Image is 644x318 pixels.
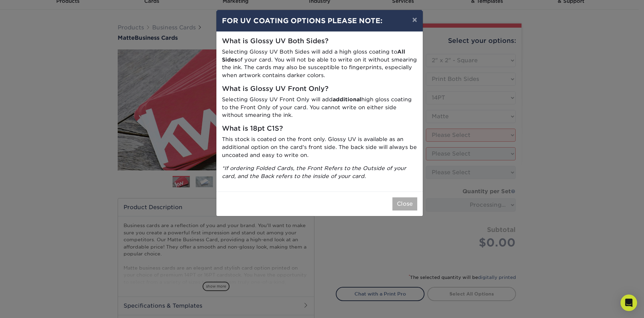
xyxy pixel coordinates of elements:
[222,135,417,159] p: This stock is coated on the front only. Glossy UV is available as an additional option on the car...
[407,10,422,29] button: ×
[222,48,417,79] p: Selecting Glossy UV Both Sides will add a high gloss coating to of your card. You will not be abl...
[392,197,417,211] button: Close
[222,125,417,133] h5: What is 18pt C1S?
[222,96,417,119] p: Selecting Glossy UV Front Only will add high gloss coating to the Front Only of your card. You ca...
[222,37,417,45] h5: What is Glossy UV Both Sides?
[222,165,406,179] i: *If ordering Folded Cards, the Front Refers to the Outside of your card, and the Back refers to t...
[621,294,637,311] div: Open Intercom Messenger
[222,16,417,26] h4: FOR UV COATING OPTIONS PLEASE NOTE:
[222,48,405,63] strong: All Sides
[222,85,417,93] h5: What is Glossy UV Front Only?
[333,96,361,103] strong: additional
